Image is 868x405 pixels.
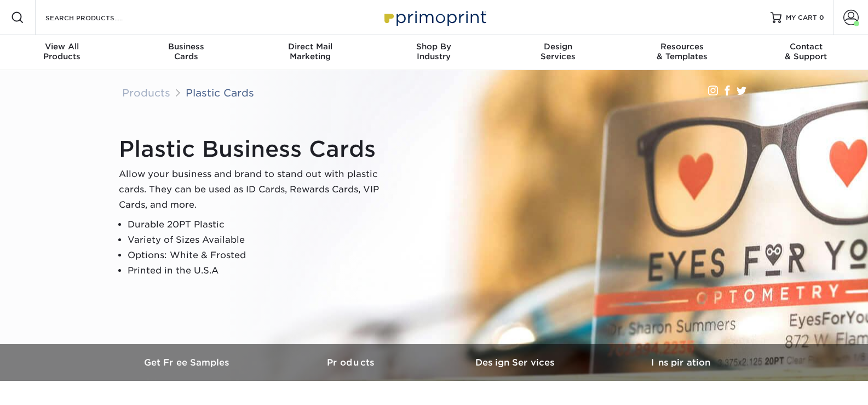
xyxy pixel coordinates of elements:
li: Durable 20PT Plastic [128,217,393,232]
a: BusinessCards [124,35,248,70]
input: SEARCH PRODUCTS..... [44,11,151,24]
h3: Design Services [434,357,599,368]
li: Options: White & Frosted [128,248,393,263]
div: Cards [124,42,248,61]
span: Design [496,42,620,52]
img: Primoprint [380,5,489,29]
h1: Plastic Business Cards [119,136,393,162]
div: & Support [744,42,868,61]
span: Shop By [372,42,496,52]
span: Contact [744,42,868,52]
a: Resources& Templates [620,35,744,70]
h3: Inspiration [599,357,763,368]
p: Allow your business and brand to stand out with plastic cards. They can be used as ID Cards, Rewa... [119,167,393,213]
a: Products [122,87,170,99]
a: Inspiration [599,344,763,381]
a: Get Free Samples [106,344,270,381]
div: Services [496,42,620,61]
span: Resources [620,42,744,52]
a: Products [270,344,434,381]
div: & Templates [620,42,744,61]
a: Plastic Cards [186,87,254,99]
a: Direct MailMarketing [248,35,372,70]
span: Direct Mail [248,42,372,52]
a: Shop ByIndustry [372,35,496,70]
a: Design Services [434,344,599,381]
a: Contact& Support [744,35,868,70]
h3: Get Free Samples [106,357,270,368]
li: Printed in the U.S.A [128,263,393,278]
span: MY CART [786,13,817,22]
div: Industry [372,42,496,61]
li: Variety of Sizes Available [128,232,393,248]
span: 0 [819,14,824,21]
span: Business [124,42,248,52]
a: DesignServices [496,35,620,70]
h3: Products [270,357,434,368]
div: Marketing [248,42,372,61]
